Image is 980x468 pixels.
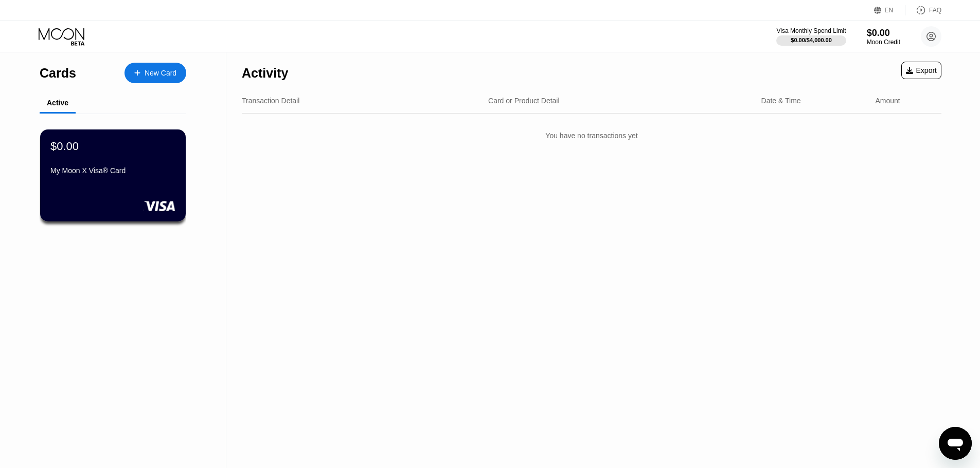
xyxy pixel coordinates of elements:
div: New Card [124,63,186,83]
div: $0.00 [50,140,79,153]
div: EN [874,5,905,15]
div: $0.00Moon Credit [867,28,900,46]
div: My Moon X Visa® Card [50,166,175,175]
div: Moon Credit [867,39,900,46]
div: FAQ [905,5,941,15]
div: Export [901,62,941,79]
div: Active [47,99,68,107]
div: $0.00 / $4,000.00 [791,37,832,43]
div: $0.00My Moon X Visa® Card [40,129,186,221]
div: Amount [875,97,900,105]
div: Date & Time [761,97,801,105]
iframe: Button to launch messaging window [939,427,972,460]
div: Visa Monthly Spend Limit [776,27,846,34]
div: You have no transactions yet [242,121,941,150]
div: Visa Monthly Spend Limit$0.00/$4,000.00 [776,27,846,46]
div: Activity [242,66,288,81]
div: Card or Product Detail [488,97,560,105]
div: FAQ [929,7,941,14]
div: New Card [145,69,176,78]
div: Export [906,66,937,74]
div: Transaction Detail [242,97,299,105]
div: $0.00 [867,28,900,39]
div: Cards [40,66,76,81]
div: EN [885,7,894,14]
